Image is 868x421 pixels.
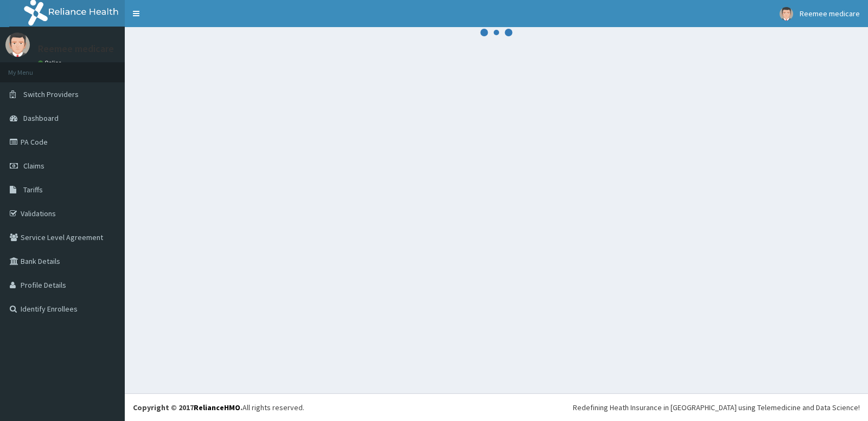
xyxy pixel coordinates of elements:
[23,185,43,195] span: Tariffs
[133,403,242,412] strong: Copyright © 2017 .
[38,44,114,54] p: Reemee medicare
[573,402,860,413] div: Redefining Heath Insurance in [GEOGRAPHIC_DATA] using Telemedicine and Data Science!
[480,16,513,49] svg: audio-loading
[5,33,30,57] img: User Image
[38,59,64,67] a: Online
[800,9,860,18] span: Reemee medicare
[23,89,79,99] span: Switch Providers
[125,393,868,421] footer: All rights reserved.
[23,161,44,171] span: Claims
[194,403,240,412] a: RelianceHMO
[780,7,793,21] img: User Image
[23,113,59,123] span: Dashboard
